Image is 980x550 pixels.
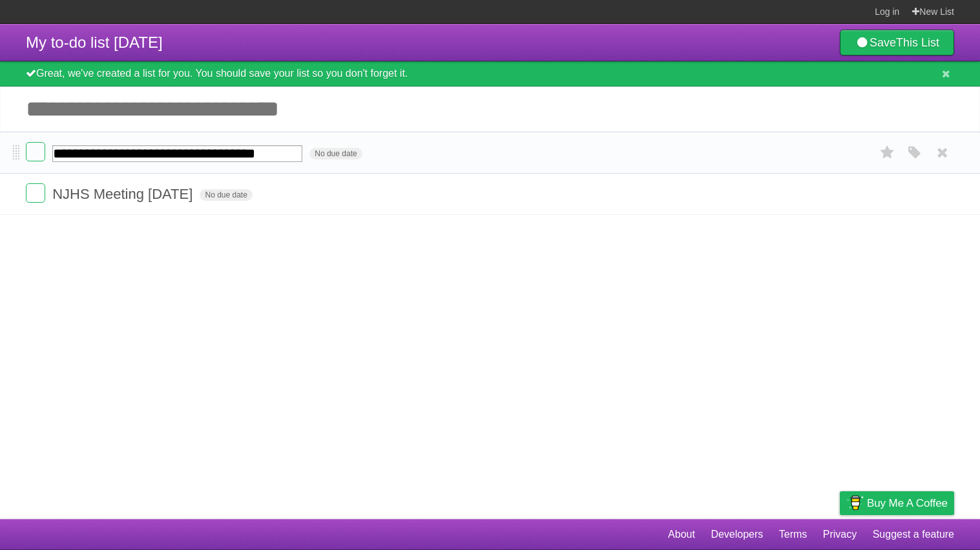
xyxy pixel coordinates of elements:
[26,183,45,203] label: Done
[26,34,163,51] span: My to-do list [DATE]
[840,30,954,56] a: SaveThis List
[711,522,763,547] a: Developers
[846,492,864,514] img: Buy me a coffee
[668,522,695,547] a: About
[896,36,939,49] b: This List
[875,142,900,163] label: Star task
[840,491,954,515] a: Buy me a coffee
[873,522,954,547] a: Suggest a feature
[309,148,362,159] span: No due date
[779,522,808,547] a: Terms
[26,142,45,161] label: Done
[52,186,196,202] span: NJHS Meeting [DATE]
[823,522,857,547] a: Privacy
[200,189,252,201] span: No due date
[867,492,948,514] span: Buy me a coffee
